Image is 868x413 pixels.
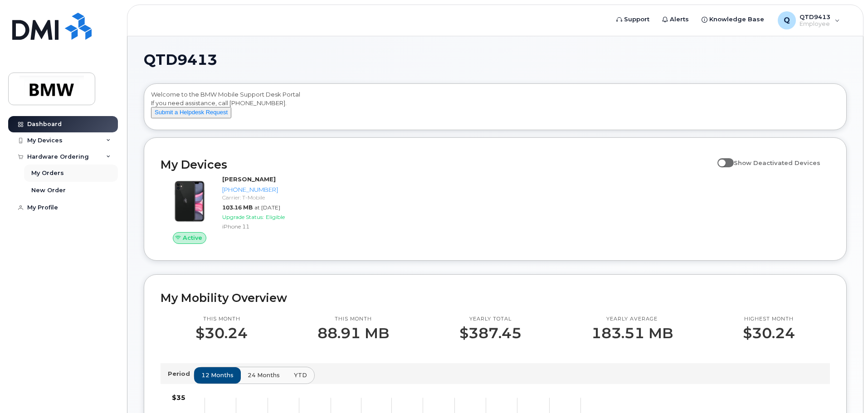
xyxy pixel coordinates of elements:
p: $387.45 [459,325,522,341]
strong: [PERSON_NAME] [222,175,276,183]
tspan: $35 [172,394,185,402]
p: Highest month [743,316,795,323]
input: Show Deactivated Devices [717,154,725,161]
span: QTD9413 [144,53,217,67]
p: 183.51 MB [591,325,673,341]
p: This month [317,316,389,323]
span: 103.16 MB [222,204,253,211]
button: Submit a Helpdesk Request [151,107,231,118]
div: Carrier: T-Mobile [222,194,316,201]
span: YTD [294,371,307,379]
p: Period [168,369,194,378]
span: at [DATE] [254,204,280,211]
a: Submit a Helpdesk Request [151,108,231,116]
p: $30.24 [195,325,248,341]
p: Yearly average [591,316,673,323]
span: Show Deactivated Devices [734,159,820,166]
h2: My Devices [161,158,713,171]
iframe: Messenger Launcher [829,374,861,406]
p: 88.91 MB [317,325,389,341]
span: 24 months [248,371,280,379]
p: $30.24 [743,325,795,341]
p: Yearly total [459,316,522,323]
a: Active[PERSON_NAME][PHONE_NUMBER]Carrier: T-Mobile103.16 MBat [DATE]Upgrade Status:EligibleiPhone 11 [161,175,320,244]
img: iPhone_11.jpg [168,180,211,223]
h2: My Mobility Overview [161,291,830,305]
span: Eligible [266,214,285,220]
span: Active [183,233,202,242]
div: Welcome to the BMW Mobile Support Desk Portal If you need assistance, call [PHONE_NUMBER]. [151,90,839,126]
div: iPhone 11 [222,223,316,230]
span: Upgrade Status: [222,214,264,220]
div: [PHONE_NUMBER] [222,185,316,194]
p: This month [195,316,248,323]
